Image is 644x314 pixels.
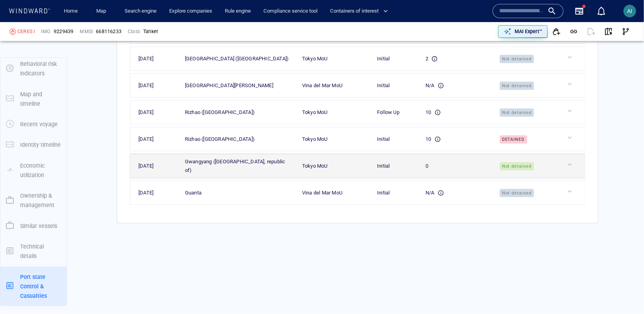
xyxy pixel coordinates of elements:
p: MMSI [80,28,93,35]
button: Behavioral risk indicators [0,54,67,84]
div: Vina del Mar MoU [302,189,367,197]
a: Technical details [0,247,67,254]
button: Containers of interest [327,4,395,18]
button: Add to vessel list [548,23,565,40]
div: Initial [377,162,415,170]
p: Identity timeline [20,140,61,150]
div: [DATE] [138,54,175,63]
button: Get link [565,23,582,40]
div: Initial [377,54,415,63]
div: 2 [426,54,438,63]
p: Port state Control & Casualties [20,272,61,301]
a: Compliance service tool [260,4,321,18]
div: Rizhao ([GEOGRAPHIC_DATA]) [185,135,255,144]
a: Port state Control & Casualties [0,282,67,290]
a: Map [93,4,112,18]
p: Technical details [20,242,61,261]
button: Recent voyage [0,114,67,135]
div: Tokyo MoU [302,108,367,117]
div: 0 [426,162,489,170]
a: Similar vessels [0,222,67,229]
div: 668116233 [96,28,121,35]
div: [DATE] [138,81,175,90]
a: Behavioral risk indicators [0,65,67,72]
div: Vina del Mar MoU [302,81,367,90]
span: Not detained [500,108,534,117]
p: Behavioral risk indicators [20,59,61,78]
button: Map [90,4,115,18]
span: Not detained [500,55,534,64]
div: Tokyo MoU [302,135,367,144]
span: 9229439 [54,28,73,35]
div: 10 [426,108,441,117]
button: MAI Expert™ [498,25,548,38]
p: Economic utilization [20,161,61,180]
div: Guanta [185,189,202,197]
div: Initial [377,81,415,90]
a: Economic utilization [0,166,67,174]
div: N/A [426,81,444,90]
a: Map and timeline [0,95,67,102]
p: Recent voyage [20,120,58,129]
button: Port state Control & Casualties [0,267,67,307]
button: Economic utilization [0,155,67,186]
button: Ownership & management [0,185,67,216]
div: Tanker [143,28,158,35]
div: Rizhao ([GEOGRAPHIC_DATA]) [185,108,255,117]
div: CERES I [17,28,35,35]
div: Initial [377,135,415,144]
a: Explore companies [166,4,215,18]
span: Detained [500,135,527,144]
a: Recent voyage [0,120,67,128]
button: Identity timeline [0,135,67,155]
div: [DATE] [138,189,175,197]
div: Notification center [597,6,606,16]
a: Identity timeline [0,141,67,148]
span: Not detained [500,162,534,171]
span: Not detained [500,82,534,90]
div: Sanctioned [9,28,16,35]
button: Visual Link Analysis [617,23,635,40]
p: IMO [41,28,50,35]
p: Class [128,28,140,35]
span: Not detained [500,189,534,198]
p: MAI Expert™ [515,28,542,35]
div: [GEOGRAPHIC_DATA][PERSON_NAME] [185,81,273,90]
a: Ownership & management [0,196,67,204]
div: [DATE] [138,162,175,170]
button: Map and timeline [0,84,67,114]
span: Containers of interest [330,7,388,16]
iframe: Chat [610,278,638,308]
button: Home [58,4,84,18]
div: Follow Up [377,108,415,117]
div: [DATE] [138,108,175,117]
a: Rule engine [222,4,254,18]
button: View on map [600,23,617,40]
button: AI [622,3,638,19]
div: N/A [426,189,444,197]
div: Tokyo MoU [302,54,367,63]
div: Gwangyang ([GEOGRAPHIC_DATA], republic of) [185,157,292,175]
div: [DATE] [138,135,175,144]
div: [GEOGRAPHIC_DATA] ([GEOGRAPHIC_DATA]) [185,54,289,63]
button: Similar vessels [0,216,67,236]
p: Map and timeline [20,90,61,109]
div: Initial [377,189,415,197]
button: Technical details [0,236,67,267]
a: Home [61,4,81,18]
p: Ownership & management [20,191,61,210]
p: Similar vessels [20,221,57,231]
a: Search engine [121,4,160,18]
div: 10 [426,135,441,144]
div: Tokyo MoU [302,162,367,170]
span: AI [627,8,633,14]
